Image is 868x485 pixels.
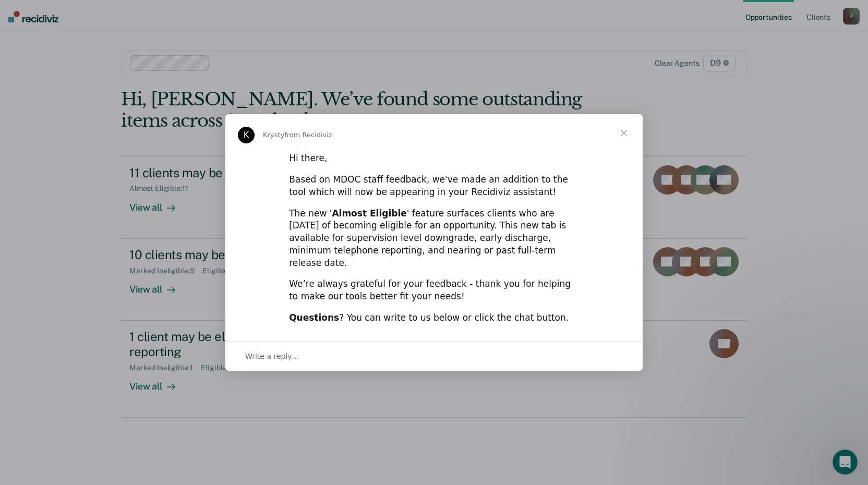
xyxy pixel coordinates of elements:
div: We’re always grateful for your feedback - thank you for helping to make our tools better fit your... [289,278,579,303]
b: Almost Eligible [332,208,406,219]
span: Krysty [263,131,284,139]
b: Questions [289,312,339,323]
div: Hi there, [289,152,579,165]
div: Profile image for Krysty [238,127,255,143]
div: ? You can write to us below or click the chat button. [289,312,579,324]
span: Write a reply… [245,349,299,363]
span: from Recidiviz [284,131,332,139]
div: The new ' ' feature surfaces clients who are [DATE] of becoming eligible for an opportunity. This... [289,208,579,270]
div: Open conversation and reply [225,341,643,371]
div: Based on MDOC staff feedback, we've made an addition to the tool which will now be appearing in y... [289,174,579,199]
span: Close [605,114,643,152]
